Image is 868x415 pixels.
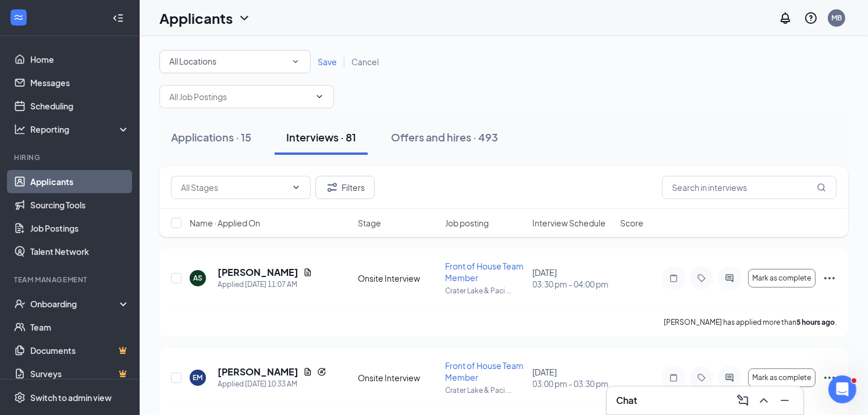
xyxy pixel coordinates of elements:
[752,274,811,282] span: Mark as complete
[664,317,837,327] p: [PERSON_NAME] has applied more than .
[317,367,326,377] svg: Reapply
[620,217,643,229] span: Score
[723,274,737,283] svg: ActiveChat
[193,273,202,283] div: AS
[358,372,438,384] div: Onsite Interview
[695,373,709,382] svg: Tag
[14,123,26,135] svg: Analysis
[112,12,124,24] svg: Collapse
[775,391,794,410] button: Minimize
[533,378,613,389] span: 03:00 pm - 03:30 pm
[30,362,130,385] a: SurveysCrown
[736,393,750,407] svg: ComposeMessage
[303,367,312,377] svg: Document
[14,152,127,162] div: Hiring
[828,375,856,403] iframe: Intercom live chat
[831,13,842,23] div: MB
[804,11,818,25] svg: QuestionInfo
[286,130,356,144] div: Interviews · 81
[30,94,130,118] a: Scheduling
[445,217,489,229] span: Job posting
[30,71,130,94] a: Messages
[291,183,301,192] svg: ChevronDown
[30,315,130,339] a: Team
[695,274,709,283] svg: Tag
[14,392,26,403] svg: Settings
[171,130,251,144] div: Applications · 15
[14,298,26,310] svg: UserCheck
[218,378,326,390] div: Applied [DATE] 10:33 AM
[169,56,216,66] span: All Locations
[445,261,524,283] span: Front of House Team Member
[218,279,312,290] div: Applied [DATE] 11:07 AM
[218,266,298,279] h5: [PERSON_NAME]
[30,123,130,135] div: Reporting
[823,371,837,385] svg: Ellipses
[30,48,130,71] a: Home
[616,394,637,407] h3: Chat
[734,391,752,410] button: ComposeMessage
[325,180,339,194] svg: Filter
[30,339,130,362] a: DocumentsCrown
[30,298,120,310] div: Onboarding
[30,392,112,403] div: Switch to admin view
[662,176,837,199] input: Search in interviews
[445,385,525,395] p: Crater Lake & Paci ...
[30,170,130,193] a: Applicants
[817,183,826,192] svg: MagnifyingGlass
[796,318,835,327] b: 5 hours ago
[318,56,337,67] span: Save
[533,217,606,229] span: Interview Schedule
[315,176,375,199] button: Filter Filters
[14,275,127,285] div: Team Management
[358,272,438,284] div: Onsite Interview
[533,278,613,290] span: 03:30 pm - 04:00 pm
[159,8,233,28] h1: Applicants
[757,393,771,407] svg: ChevronUp
[30,240,130,263] a: Talent Network
[30,217,130,240] a: Job Postings
[748,368,816,387] button: Mark as complete
[30,193,130,217] a: Sourcing Tools
[778,393,792,407] svg: Minimize
[358,217,381,229] span: Stage
[752,374,811,382] span: Mark as complete
[237,11,251,25] svg: ChevronDown
[533,267,613,290] div: [DATE]
[190,217,260,229] span: Name · Applied On
[667,274,681,283] svg: Note
[181,181,287,194] input: All Stages
[290,56,301,67] svg: SmallChevronDown
[315,92,324,101] svg: ChevronDown
[748,269,816,288] button: Mark as complete
[755,391,773,410] button: ChevronUp
[445,286,525,296] p: Crater Lake & Paci ...
[303,268,312,277] svg: Document
[823,271,837,285] svg: Ellipses
[445,360,524,382] span: Front of House Team Member
[778,11,792,25] svg: Notifications
[667,373,681,382] svg: Note
[533,366,613,389] div: [DATE]
[218,366,298,378] h5: [PERSON_NAME]
[723,373,737,382] svg: ActiveChat
[193,373,203,382] div: EM
[13,12,24,23] svg: WorkstreamLogo
[169,90,310,103] input: All Job Postings
[169,55,301,69] div: All Locations
[351,56,379,67] span: Cancel
[391,130,498,144] div: Offers and hires · 493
